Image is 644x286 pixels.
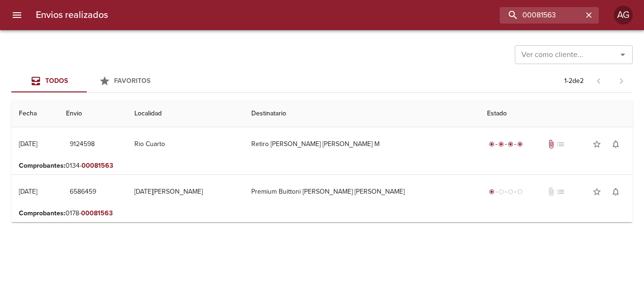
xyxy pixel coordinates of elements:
button: Activar notificaciones [606,182,625,201]
div: [DATE] [19,188,37,196]
button: Activar notificaciones [606,135,625,154]
span: notifications_none [611,187,620,196]
span: 6586459 [70,186,96,198]
span: Pagina siguiente [610,70,633,92]
button: 6586459 [66,183,100,201]
b: Comprobantes : [19,162,66,170]
p: 1 - 2 de 2 [564,76,584,86]
button: Abrir [616,48,629,61]
span: 9124598 [70,139,95,150]
div: Tabs Envios [11,70,162,92]
div: AG [614,6,633,25]
th: Estado [479,100,633,127]
th: Localidad [127,100,244,127]
button: menu [6,4,28,26]
span: Todos [45,77,68,85]
button: Agregar a favoritos [587,135,606,154]
span: notifications_none [611,139,620,149]
span: radio_button_checked [508,141,513,147]
td: [DATE][PERSON_NAME] [127,175,244,209]
span: Pagina anterior [587,76,610,85]
td: Premium Buittoni [PERSON_NAME] [PERSON_NAME] [244,175,479,209]
p: 0178- [19,209,625,218]
span: radio_button_checked [489,189,495,195]
table: Tabla de envíos del cliente [11,100,633,222]
span: radio_button_unchecked [498,189,504,195]
span: Tiene documentos adjuntos [546,139,556,149]
button: 9124598 [66,136,99,153]
span: Favoritos [114,77,150,85]
b: Comprobantes : [19,209,66,217]
h6: Envios realizados [36,8,108,23]
div: [DATE] [19,140,37,148]
th: Fecha [11,100,58,127]
span: No tiene pedido asociado [556,139,565,149]
span: radio_button_checked [489,141,495,147]
span: radio_button_unchecked [517,189,523,195]
span: radio_button_checked [498,141,504,147]
td: Rio Cuarto [127,127,244,161]
td: Retiro [PERSON_NAME] [PERSON_NAME] M [244,127,479,161]
span: star_border [592,187,602,196]
em: 00081563 [81,209,113,217]
span: star_border [592,139,602,149]
div: Abrir información de usuario [614,6,633,25]
th: Destinatario [244,100,479,127]
span: radio_button_checked [517,141,523,147]
span: No tiene documentos adjuntos [546,187,556,196]
input: buscar [500,7,583,24]
em: 00081563 [82,162,113,170]
span: No tiene pedido asociado [556,187,565,196]
div: Entregado [487,139,525,149]
p: 0134- [19,161,625,171]
span: radio_button_unchecked [508,189,513,195]
button: Agregar a favoritos [587,182,606,201]
div: Generado [487,187,525,196]
th: Envio [58,100,127,127]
